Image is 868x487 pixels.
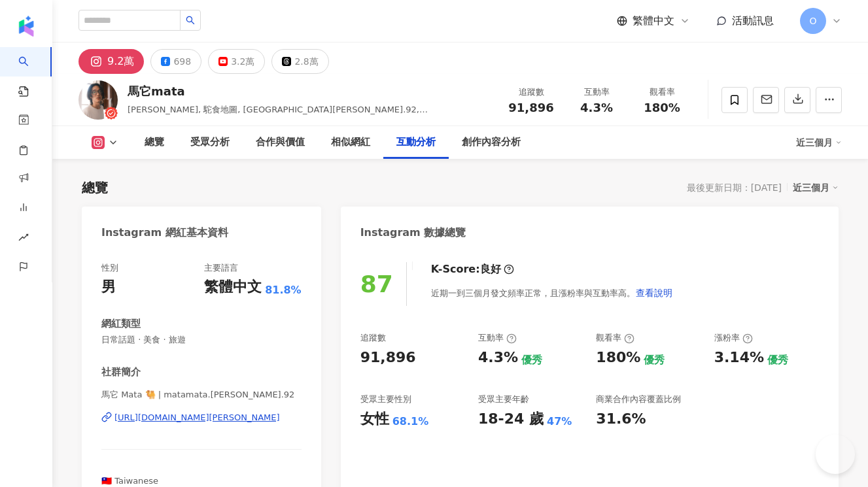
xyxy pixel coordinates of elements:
img: KOL Avatar [78,80,118,120]
iframe: Help Scout Beacon - Open [816,435,855,474]
span: 180% [644,101,680,114]
span: rise [18,224,29,254]
div: 漲粉率 [714,332,753,344]
span: 91,896 [508,101,553,114]
span: search [186,16,195,25]
a: [URL][DOMAIN_NAME][PERSON_NAME] [101,412,302,424]
div: 4.3% [478,348,518,368]
div: 追蹤數 [360,332,386,344]
div: 優秀 [644,353,665,367]
div: 47% [547,414,572,429]
button: 3.2萬 [208,49,265,74]
button: 2.8萬 [271,49,328,74]
div: 近三個月 [793,179,839,196]
div: 優秀 [521,353,542,367]
div: 698 [173,52,191,71]
div: 最後更新日期：[DATE] [687,182,782,193]
div: 3.2萬 [231,52,254,71]
div: 相似網紅 [331,135,370,150]
div: 優秀 [767,353,788,367]
div: [URL][DOMAIN_NAME][PERSON_NAME] [114,412,280,424]
div: 68.1% [392,414,429,429]
div: 追蹤數 [506,86,556,99]
span: 81.8% [265,283,302,297]
div: 創作內容分析 [462,135,521,150]
div: K-Score : [431,262,514,277]
img: logo icon [16,16,37,37]
div: 性別 [101,262,118,274]
button: 9.2萬 [78,49,144,74]
span: 4.3% [580,101,613,114]
div: 9.2萬 [107,52,134,71]
span: 馬它 Mata 🐫 | matamata.[PERSON_NAME].92 [101,389,302,401]
div: 良好 [480,262,501,277]
div: Instagram 數據總覽 [360,226,466,240]
div: 3.14% [714,348,764,368]
div: 繁體中文 [204,277,262,297]
span: 日常話題 · 美食 · 旅遊 [101,334,302,346]
div: 商業合作內容覆蓋比例 [596,394,681,405]
span: O [809,14,816,28]
div: 180% [596,348,640,368]
div: Instagram 網紅基本資料 [101,226,228,240]
div: 互動分析 [396,135,436,150]
div: 受眾主要性別 [360,394,411,405]
div: 近期一到三個月發文頻率正常，且漲粉率與互動率高。 [431,280,673,306]
span: [PERSON_NAME], 駝食地圖, [GEOGRAPHIC_DATA][PERSON_NAME].92, food_map_camel, 馬它馬它 [128,105,428,127]
div: 主要語言 [204,262,238,274]
div: 91,896 [360,348,416,368]
div: 近三個月 [796,132,842,153]
div: 總覽 [145,135,164,150]
button: 698 [150,49,201,74]
div: 87 [360,271,393,297]
div: 社群簡介 [101,365,141,379]
div: 網紅類型 [101,317,141,331]
div: 受眾分析 [190,135,230,150]
div: 總覽 [82,178,108,197]
div: 觀看率 [637,86,687,99]
span: 繁體中文 [633,14,674,28]
span: 查看說明 [636,288,672,298]
span: 活動訊息 [732,14,774,27]
div: 受眾主要年齡 [478,394,529,405]
div: 馬它mata [128,83,492,99]
a: search [18,47,44,98]
button: 查看說明 [635,280,673,306]
div: 31.6% [596,409,646,429]
div: 18-24 歲 [478,409,544,429]
div: 2.8萬 [294,52,318,71]
div: 男 [101,277,116,297]
div: 合作與價值 [256,135,305,150]
div: 女性 [360,409,389,429]
div: 互動率 [478,332,517,344]
div: 互動率 [572,86,621,99]
div: 觀看率 [596,332,634,344]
